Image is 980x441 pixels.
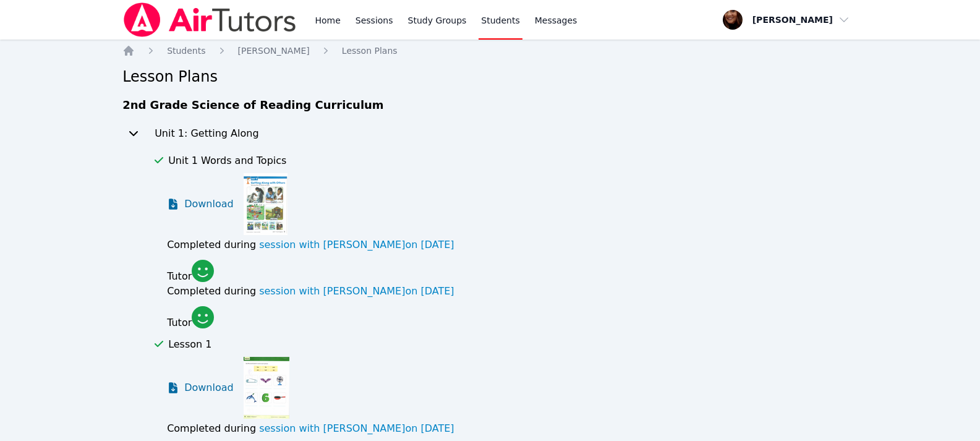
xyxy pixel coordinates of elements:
[238,46,310,56] span: [PERSON_NAME]
[238,45,310,57] a: [PERSON_NAME]
[259,238,454,252] a: session with [PERSON_NAME]on [DATE]
[184,380,234,395] span: Download
[167,45,205,57] a: Students
[168,338,211,350] span: Lesson 1
[167,173,234,235] a: Download
[122,96,858,114] h3: 2nd Grade Science of Reading Curriculum
[342,45,398,57] a: Lesson Plans
[122,2,297,37] img: Air Tutors
[259,284,454,299] a: session with [PERSON_NAME]on [DATE]
[259,421,454,436] a: session with [PERSON_NAME]on [DATE]
[167,422,454,434] span: Completed during
[122,67,858,87] h2: Lesson Plans
[342,46,398,56] span: Lesson Plans
[122,45,858,57] nav: Breadcrumb
[184,197,234,212] span: Download
[167,46,205,56] span: Students
[155,126,258,141] h2: Unit 1: Getting Along
[167,357,234,419] a: Download
[167,270,192,282] span: Tutor
[244,173,288,235] img: Unit 1 Words and Topics
[167,316,192,328] span: Tutor
[167,285,454,297] span: Completed during
[244,357,289,419] img: Lesson 1
[168,155,286,166] span: Unit 1 Words and Topics
[535,14,577,27] span: Messages
[167,239,454,250] span: Completed during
